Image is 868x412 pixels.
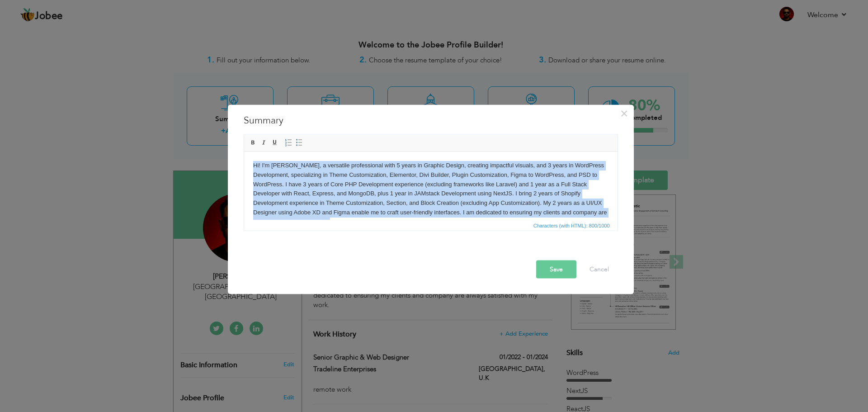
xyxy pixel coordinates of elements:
[580,260,618,278] button: Cancel
[244,152,618,219] iframe: Rich Text Editor, summaryEditor
[270,137,280,147] a: Underline
[259,137,269,147] a: Italic
[283,137,293,147] a: Insert/Remove Numbered List
[244,114,618,127] h3: Summary
[248,137,258,147] a: Bold
[532,221,613,229] div: Statistics
[9,9,364,75] body: Hi! I'm [PERSON_NAME], a versatile professional with 5 years in Graphic Design, creating impactfu...
[536,260,576,278] button: Save
[620,105,628,121] span: ×
[294,137,304,147] a: Insert/Remove Bulleted List
[617,106,632,120] button: Close
[532,221,612,229] span: Characters (with HTML): 800/1000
